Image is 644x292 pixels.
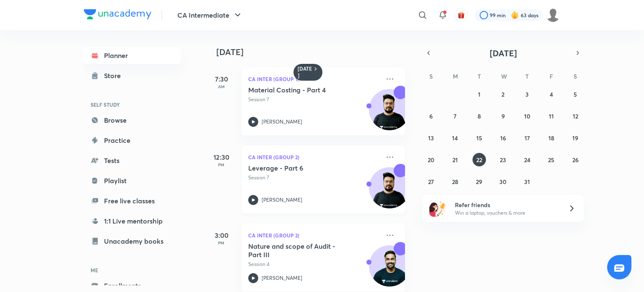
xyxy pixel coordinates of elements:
h6: SELF STUDY [84,97,181,112]
p: Session 7 [248,174,380,182]
button: July 9, 2025 [496,109,510,123]
abbr: July 17, 2025 [525,134,530,142]
button: July 15, 2025 [473,131,486,145]
button: July 25, 2025 [545,153,558,166]
img: Avatar [369,250,410,290]
a: Company Logo [84,9,151,21]
a: Practice [84,132,181,149]
abbr: Saturday [574,72,577,80]
abbr: July 9, 2025 [501,112,505,120]
span: [DATE] [490,47,517,59]
abbr: July 3, 2025 [525,90,529,98]
abbr: July 11, 2025 [549,112,554,120]
p: PM [205,240,238,245]
button: July 26, 2025 [569,153,582,166]
h6: ME [84,263,181,277]
a: 1:1 Live mentorship [84,213,181,229]
button: July 1, 2025 [473,87,486,101]
button: July 29, 2025 [473,175,486,188]
p: Session 7 [248,96,380,103]
button: July 21, 2025 [448,153,462,166]
button: CA Intermediate [172,7,248,24]
abbr: July 18, 2025 [548,134,554,142]
p: CA Inter (Group 2) [248,230,380,240]
button: July 27, 2025 [424,175,438,188]
button: July 30, 2025 [496,175,510,188]
button: July 13, 2025 [424,131,438,145]
p: AM [205,84,238,89]
abbr: July 24, 2025 [524,156,530,164]
a: Store [84,67,181,84]
button: July 5, 2025 [569,87,582,101]
a: Tests [84,152,181,169]
abbr: July 29, 2025 [476,178,482,186]
img: referral [429,200,446,217]
button: July 10, 2025 [520,109,534,123]
abbr: July 25, 2025 [548,156,554,164]
img: avatar [457,11,465,19]
button: July 2, 2025 [496,87,510,101]
abbr: July 4, 2025 [550,90,553,98]
abbr: Monday [453,72,458,80]
abbr: Friday [550,72,553,80]
button: [DATE] [434,47,572,59]
button: July 31, 2025 [520,175,534,188]
h4: [DATE] [216,47,413,57]
button: July 19, 2025 [569,131,582,145]
button: July 17, 2025 [520,131,534,145]
abbr: July 13, 2025 [428,134,434,142]
button: July 18, 2025 [545,131,558,145]
button: July 3, 2025 [520,87,534,101]
abbr: July 8, 2025 [478,112,481,120]
abbr: July 7, 2025 [454,112,457,120]
a: Unacademy books [84,233,181,250]
abbr: July 14, 2025 [452,134,458,142]
button: avatar [454,8,468,22]
a: Free live classes [84,192,181,209]
p: [PERSON_NAME] [262,118,302,126]
abbr: July 15, 2025 [476,134,482,142]
button: July 24, 2025 [520,153,534,166]
abbr: July 30, 2025 [499,178,506,186]
button: July 12, 2025 [569,109,582,123]
button: July 14, 2025 [448,131,462,145]
h5: Nature and scope of Audit - Part III [248,242,353,259]
div: Store [104,71,126,81]
p: [PERSON_NAME] [262,274,302,282]
abbr: July 12, 2025 [573,112,578,120]
abbr: July 27, 2025 [428,178,434,186]
abbr: Wednesday [501,72,507,80]
h5: 3:00 [205,230,238,240]
a: Playlist [84,172,181,189]
button: July 6, 2025 [424,109,438,123]
button: July 7, 2025 [448,109,462,123]
abbr: July 5, 2025 [574,90,577,98]
h5: Material Costing - Part 4 [248,86,353,94]
abbr: Thursday [525,72,529,80]
abbr: July 21, 2025 [452,156,458,164]
img: dhanak [546,8,560,22]
abbr: July 23, 2025 [500,156,506,164]
h5: 7:30 [205,74,238,84]
img: Company Logo [84,9,151,19]
button: July 20, 2025 [424,153,438,166]
img: Avatar [369,94,410,134]
abbr: July 10, 2025 [524,112,530,120]
p: [PERSON_NAME] [262,196,302,204]
abbr: July 28, 2025 [452,178,458,186]
h5: 12:30 [205,152,238,162]
abbr: Tuesday [478,72,481,80]
abbr: July 1, 2025 [478,90,480,98]
a: Browse [84,112,181,129]
button: July 23, 2025 [496,153,510,166]
a: Planner [84,47,181,64]
img: Avatar [369,172,410,212]
button: July 28, 2025 [448,175,462,188]
button: July 11, 2025 [545,109,558,123]
p: PM [205,162,238,167]
h5: Leverage - Part 6 [248,164,353,172]
abbr: July 2, 2025 [501,90,504,98]
abbr: July 19, 2025 [572,134,578,142]
p: Session 4 [248,260,380,268]
abbr: July 20, 2025 [428,156,434,164]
